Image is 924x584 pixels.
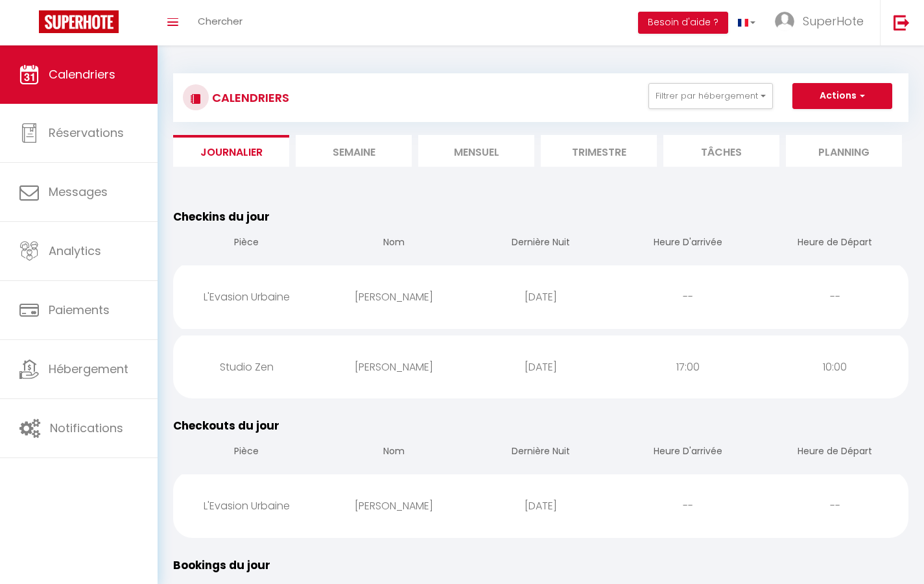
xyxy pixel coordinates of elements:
[541,135,657,167] li: Trimestre
[894,14,910,30] img: logout
[10,5,49,44] button: Ouvrir le widget de chat LiveChat
[761,346,908,388] div: 10:00
[418,135,534,167] li: Mensuel
[49,302,110,318] span: Paiements
[173,418,279,433] span: Checkouts du jour
[468,346,615,388] div: [DATE]
[198,14,243,28] span: Chercher
[320,225,468,262] th: Nom
[173,209,270,225] span: Checkins du jour
[39,10,119,33] img: Super Booking
[173,434,320,471] th: Pièce
[320,485,468,527] div: [PERSON_NAME]
[468,434,615,471] th: Dernière Nuit
[173,135,289,167] li: Journalier
[468,485,615,527] div: [DATE]
[296,135,412,167] li: Semaine
[173,225,320,262] th: Pièce
[614,485,761,527] div: --
[614,225,761,262] th: Heure D'arrivée
[648,83,773,109] button: Filtrer par hébergement
[50,420,123,436] span: Notifications
[209,83,289,112] h3: CALENDRIERS
[320,346,468,388] div: [PERSON_NAME]
[49,125,124,141] span: Réservations
[49,184,108,200] span: Messages
[663,135,779,167] li: Tâches
[173,557,270,573] span: Bookings du jour
[638,12,728,34] button: Besoin d'aide ?
[761,225,908,262] th: Heure de Départ
[49,243,101,259] span: Analytics
[792,83,892,109] button: Actions
[761,276,908,318] div: --
[614,434,761,471] th: Heure D'arrivée
[786,135,902,167] li: Planning
[468,225,615,262] th: Dernière Nuit
[761,485,908,527] div: --
[803,13,864,29] span: SuperHote
[173,346,320,388] div: Studio Zen
[320,276,468,318] div: [PERSON_NAME]
[468,276,615,318] div: [DATE]
[614,346,761,388] div: 17:00
[173,276,320,318] div: L'Evasion Urbaine
[614,276,761,318] div: --
[775,12,794,31] img: ...
[761,434,908,471] th: Heure de Départ
[173,485,320,527] div: L'Evasion Urbaine
[49,361,128,377] span: Hébergement
[49,66,115,82] span: Calendriers
[320,434,468,471] th: Nom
